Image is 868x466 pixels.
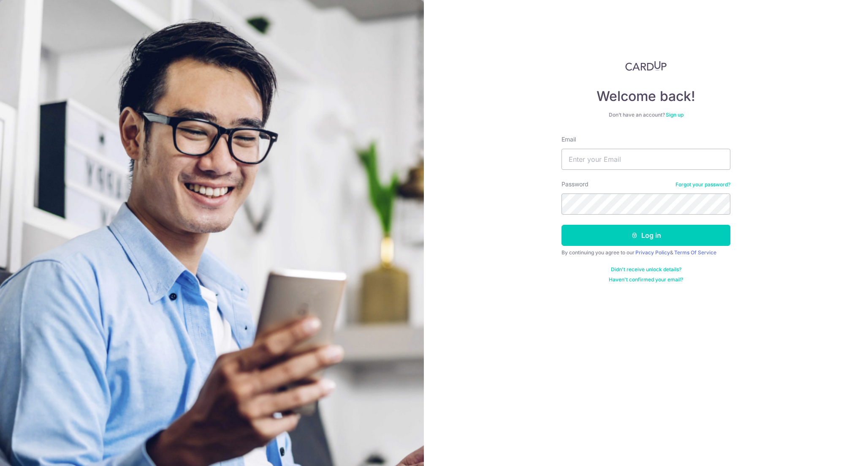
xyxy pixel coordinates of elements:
a: Terms Of Service [674,249,716,256]
a: Forgot your password? [675,181,730,188]
input: Enter your Email [561,149,730,170]
label: Password [561,180,589,188]
label: Email [561,135,576,144]
a: Sign up [666,112,684,118]
div: Don’t have an account? [561,112,730,118]
h4: Welcome back! [561,88,730,105]
a: Privacy Policy [635,249,670,256]
a: Haven't confirmed your email? [609,276,683,283]
div: By continuing you agree to our & [561,249,730,256]
img: CardUp Logo [625,61,667,71]
a: Didn't receive unlock details? [611,266,681,273]
button: Log in [561,225,730,246]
